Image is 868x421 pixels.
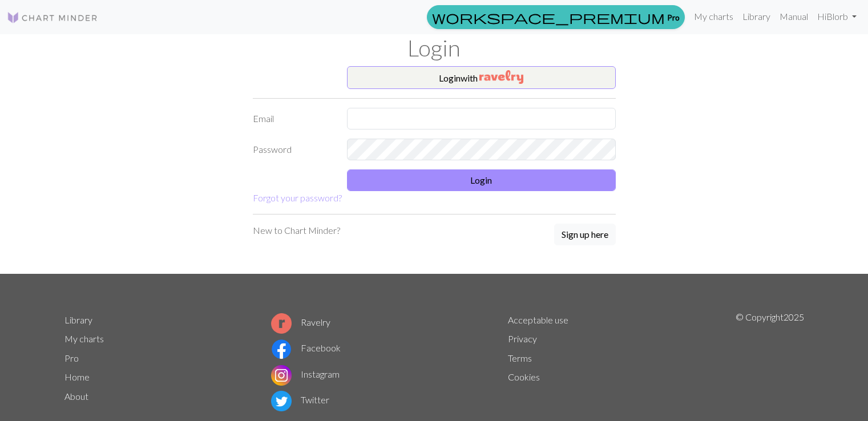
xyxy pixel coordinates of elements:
[508,333,537,344] a: Privacy
[347,66,616,89] button: Loginwith
[7,11,98,25] img: Logo
[736,310,804,414] p: © Copyright 2025
[64,391,88,402] a: About
[813,5,861,28] a: HiBlorb
[246,108,340,129] label: Email
[508,371,540,382] a: Cookies
[253,224,340,237] p: New to Chart Minder?
[508,314,568,325] a: Acceptable use
[271,365,292,386] img: Instagram logo
[64,333,104,344] a: My charts
[64,314,92,325] a: Library
[554,224,616,245] button: Sign up here
[271,339,292,359] img: Facebook logo
[271,313,292,334] img: Ravelry logo
[479,70,523,84] img: Ravelry
[427,5,685,29] a: Pro
[271,317,330,327] a: Ravelry
[246,139,340,160] label: Password
[508,353,532,363] a: Terms
[271,342,341,353] a: Facebook
[271,369,340,379] a: Instagram
[738,5,775,28] a: Library
[271,394,329,405] a: Twitter
[58,34,811,62] h1: Login
[253,192,342,203] a: Forgot your password?
[775,5,813,28] a: Manual
[689,5,738,28] a: My charts
[64,353,79,363] a: Pro
[432,9,665,25] span: workspace_premium
[554,224,616,246] a: Sign up here
[347,169,616,191] button: Login
[64,371,90,382] a: Home
[271,391,292,411] img: Twitter logo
